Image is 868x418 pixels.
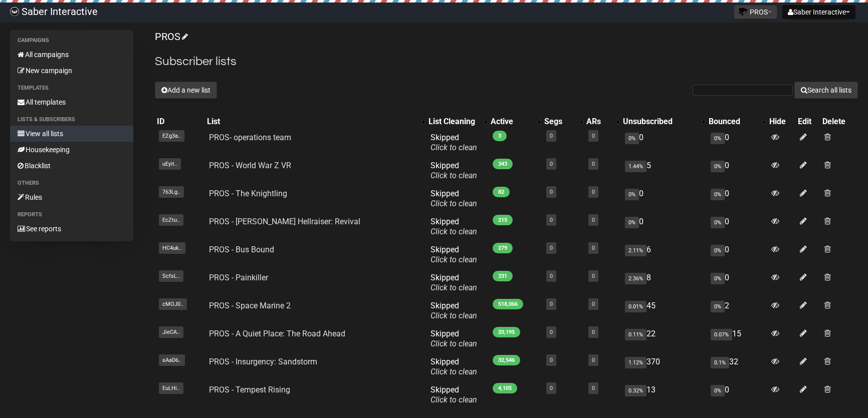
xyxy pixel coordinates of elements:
a: 0 [550,245,553,251]
span: sAaD6.. [159,354,185,366]
a: PROS - The Knightling [209,189,287,198]
th: List Cleaning: No sort applied, activate to apply an ascending sort [426,115,489,129]
h2: Subscriber lists [155,53,858,71]
span: 0.11% [625,329,646,340]
td: 0 [707,157,767,185]
div: Segs [544,117,574,127]
span: 279 [493,243,513,253]
a: 0 [592,273,595,279]
span: 0.32% [625,385,646,396]
a: 0 [592,301,595,307]
td: 32 [707,353,767,381]
a: 0 [550,385,553,391]
td: 0 [707,241,767,269]
button: Search all lists [794,82,858,99]
a: PROS - Insurgency: Sandstorm [209,357,317,366]
a: 0 [592,133,595,139]
span: Skipped [430,217,477,236]
span: 4,105 [493,383,517,393]
span: 0% [711,133,725,144]
a: 0 [592,189,595,195]
a: Rules [10,189,133,205]
div: Edit [798,117,818,127]
a: PROS - Painkiller [209,273,268,282]
a: Click to clean [430,171,477,180]
a: 0 [550,133,553,139]
a: Click to clean [430,227,477,236]
a: 0 [592,161,595,167]
a: Click to clean [430,311,477,320]
button: PROS [734,5,777,19]
a: 0 [592,217,595,223]
div: Bounced [709,117,757,127]
td: 0 [707,213,767,241]
span: 2.11% [625,245,646,256]
th: Segs: No sort applied, activate to apply an ascending sort [542,115,584,129]
a: 0 [592,245,595,251]
td: 8 [621,269,707,297]
a: 0 [592,329,595,335]
td: 0 [707,269,767,297]
span: 763Lg.. [159,186,184,198]
span: 215 [493,215,513,225]
a: 0 [550,357,553,363]
span: 0% [711,301,725,312]
td: 13 [621,381,707,409]
a: All campaigns [10,47,133,63]
a: 0 [550,301,553,307]
a: Click to clean [430,143,477,152]
th: Delete: No sort applied, sorting is disabled [820,115,858,129]
a: Click to clean [430,283,477,292]
a: PROS - [PERSON_NAME] Hellraiser: Revival [209,217,360,226]
th: ID: No sort applied, sorting is disabled [155,115,205,129]
span: 0.1% [711,357,729,368]
a: PROS- operations team [209,133,291,142]
button: Add a new list [155,82,217,99]
td: 0 [621,213,707,241]
td: 5 [621,157,707,185]
a: Click to clean [430,199,477,208]
span: 32,546 [493,355,520,365]
span: Skipped [430,329,477,348]
a: View all lists [10,126,133,142]
td: 0 [621,185,707,213]
span: 0.07% [711,329,732,340]
a: 0 [550,273,553,279]
span: 0% [625,217,639,228]
td: 0 [707,185,767,213]
a: Blacklist [10,158,133,174]
a: Click to clean [430,255,477,264]
span: Skipped [430,385,477,404]
li: Lists & subscribers [10,114,133,126]
a: 0 [592,385,595,391]
span: 2.36% [625,273,646,284]
span: 3 [493,131,507,141]
span: Skipped [430,357,477,376]
span: 518,066 [493,299,523,309]
span: EcZtu.. [159,214,183,226]
span: Skipped [430,273,477,292]
span: cMOJ0.. [159,298,187,310]
span: Skipped [430,189,477,208]
th: List: No sort applied, activate to apply an ascending sort [205,115,426,129]
div: List [207,117,416,127]
span: 0% [711,273,725,284]
td: 0 [707,381,767,409]
a: 0 [550,189,553,195]
span: Skipped [430,161,477,180]
a: PROS [155,31,186,43]
a: 0 [550,217,553,223]
a: Housekeeping [10,142,133,158]
span: 0% [711,245,725,256]
li: Campaigns [10,35,133,47]
span: EZg3a.. [159,130,184,142]
th: Unsubscribed: No sort applied, activate to apply an ascending sort [621,115,707,129]
a: Click to clean [430,339,477,348]
span: 331 [493,271,513,281]
span: 0% [625,133,639,144]
div: Active [491,117,532,127]
a: PROS - Tempest Rising [209,385,290,394]
a: New campaign [10,63,133,79]
span: 1.44% [625,161,646,172]
a: All templates [10,94,133,110]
